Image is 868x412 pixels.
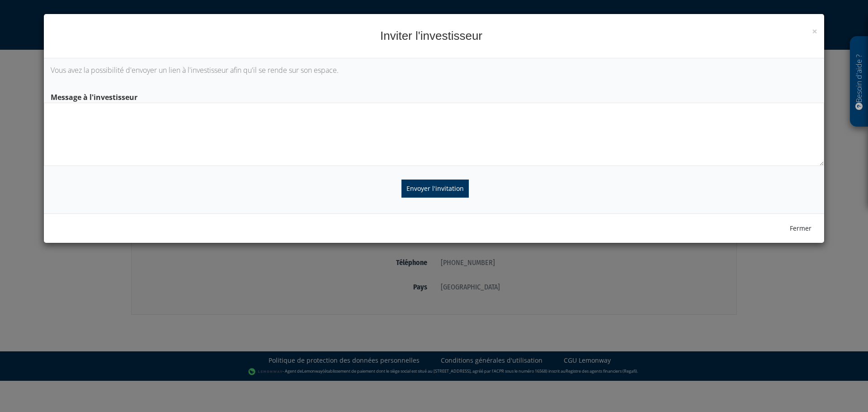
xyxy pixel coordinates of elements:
label: Message à l'investisseur [44,89,824,103]
span: × [812,25,817,38]
h4: Inviter l'investisseur [51,28,817,44]
p: Vous avez la possibilité d'envoyer un lien à l'investisseur afin qu'il se rende sur son espace. [51,65,817,76]
input: Envoyer l'invitation [401,180,469,198]
button: Fermer [784,221,817,236]
p: Besoin d'aide ? [854,41,864,123]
